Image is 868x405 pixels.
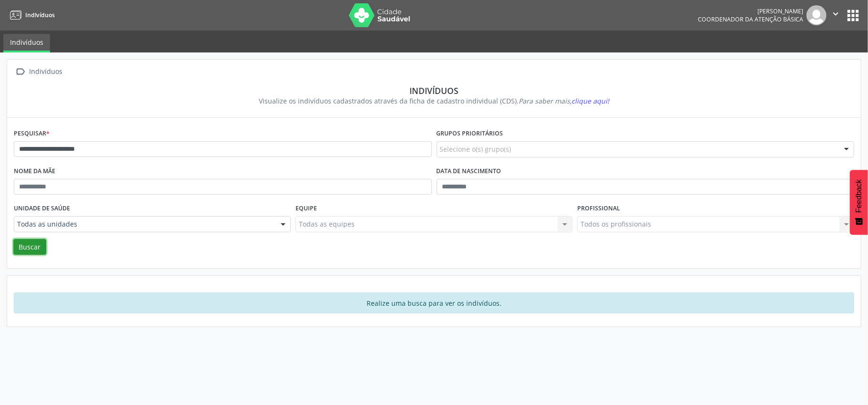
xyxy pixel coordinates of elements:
div: Indivíduos [28,65,64,79]
span: Indivíduos [25,11,55,19]
div: Indivíduos [20,85,848,96]
label: Pesquisar [14,126,50,141]
i:  [830,9,841,19]
button: Buscar [13,239,46,255]
button: Feedback - Mostrar pesquisa [850,170,868,235]
label: Grupos prioritários [437,126,503,141]
span: Selecione o(s) grupo(s) [440,144,511,154]
span: Coordenador da Atenção Básica [698,15,803,23]
button: apps [845,7,861,24]
div: Visualize os indivíduos cadastrados através da ficha de cadastro individual (CDS). [20,96,848,106]
div: [PERSON_NAME] [698,7,803,15]
div: Realize uma busca para ver os indivíduos. [14,292,854,313]
label: Unidade de saúde [14,201,70,216]
label: Equipe [296,201,317,216]
span: clique aqui! [572,96,609,105]
a: Indivíduos [7,7,55,23]
i: Para saber mais, [519,96,609,105]
button:  [827,5,845,25]
span: Todas as unidades [17,219,271,229]
i:  [14,65,28,79]
label: Data de nascimento [437,164,501,179]
img: img [807,5,827,25]
label: Nome da mãe [14,164,55,179]
label: Profissional [577,201,620,216]
a: Indivíduos [3,34,50,52]
a:  Indivíduos [14,65,64,79]
span: Feedback [855,179,863,213]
